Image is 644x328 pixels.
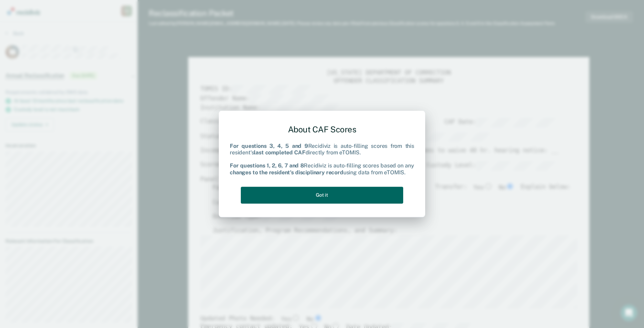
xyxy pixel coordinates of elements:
div: Recidiviz is auto-filling scores from this resident's directly from eTOMIS. Recidiviz is auto-fil... [230,143,414,176]
div: About CAF Scores [230,119,414,140]
b: For questions 1, 2, 6, 7 and 8 [230,163,304,169]
b: changes to the resident's disciplinary record [230,169,343,176]
button: Got it [241,187,403,204]
b: For questions 3, 4, 5 and 9 [230,143,308,149]
b: last completed CAF [254,149,305,156]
